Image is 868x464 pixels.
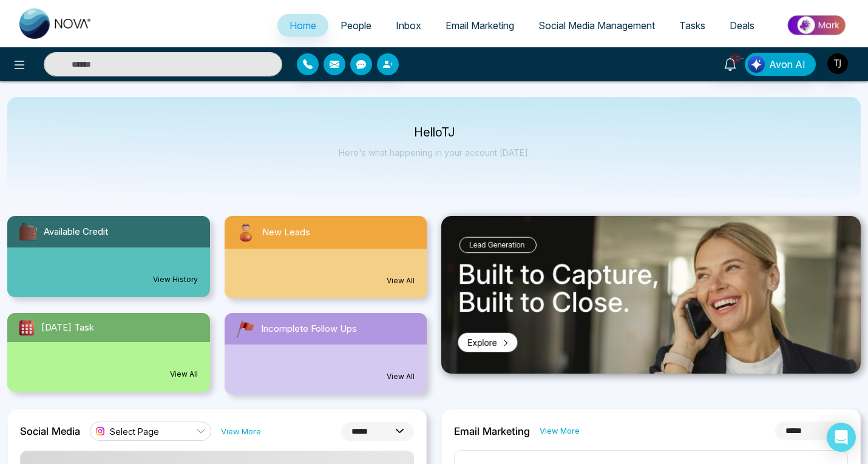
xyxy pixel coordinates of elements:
[44,225,108,239] span: Available Credit
[730,19,754,32] span: Deals
[20,425,80,437] h2: Social Media
[328,14,384,37] a: People
[94,425,106,437] img: instagram
[387,371,415,382] a: View All
[454,425,530,437] h2: Email Marketing
[538,19,655,32] span: Social Media Management
[827,53,848,74] img: User Avatar
[446,19,514,32] span: Email Marketing
[387,275,415,286] a: View All
[41,321,94,335] span: [DATE] Task
[341,19,371,32] span: People
[540,425,580,437] a: View More
[827,423,856,452] div: Open Intercom Messenger
[441,216,861,374] img: .
[261,322,357,336] span: Incomplete Follow Ups
[234,318,256,340] img: followUps.svg
[717,14,767,37] a: Deals
[19,8,92,39] img: Nova CRM Logo
[153,274,198,285] a: View History
[679,19,705,32] span: Tasks
[745,53,816,76] button: Avon AI
[17,318,36,337] img: todayTask.svg
[339,127,530,138] p: Hello TJ
[277,14,328,37] a: Home
[730,53,741,64] span: 10+
[262,226,310,240] span: New Leads
[748,56,765,73] img: Lead Flow
[716,53,745,74] a: 10+
[17,221,39,243] img: availableCredit.svg
[384,14,433,37] a: Inbox
[217,313,435,394] a: Incomplete Follow UpsView All
[526,14,667,37] a: Social Media Management
[433,14,526,37] a: Email Marketing
[234,221,257,244] img: newLeads.svg
[221,426,261,437] a: View More
[170,369,198,380] a: View All
[110,426,159,437] span: Select Page
[290,19,316,32] span: Home
[217,216,435,298] a: New LeadsView All
[667,14,717,37] a: Tasks
[339,147,530,158] p: Here's what happening in your account [DATE].
[769,57,805,72] span: Avon AI
[396,19,421,32] span: Inbox
[773,12,861,39] img: Market-place.gif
